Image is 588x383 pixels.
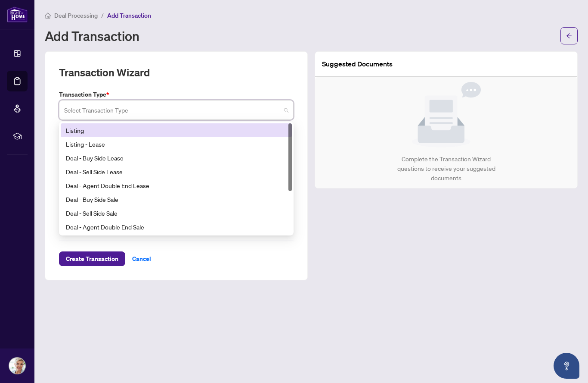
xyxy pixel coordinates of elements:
[61,206,292,220] div: Deal - Sell Side Sale
[61,165,292,179] div: Deal - Sell Side Lease
[61,151,292,165] div: Deal - Buy Side Lease
[66,208,287,218] div: Deal - Sell Side Sale
[61,192,292,206] div: Deal - Buy Side Sale
[132,252,151,266] span: Cancel
[45,13,51,19] span: home
[66,222,287,232] div: Deal - Agent Double End Sale
[66,181,287,190] div: Deal - Agent Double End Lease
[9,358,25,374] img: Profile Icon
[66,139,287,149] div: Listing - Lease
[554,353,579,379] button: Open asap
[66,252,118,266] span: Create Transaction
[61,137,292,151] div: Listing - Lease
[61,220,292,234] div: Deal - Agent Double End Sale
[7,6,28,22] img: logo
[412,82,481,148] img: Null State Icon
[322,59,393,69] article: Suggested Documents
[388,154,504,183] div: Complete the Transaction Wizard questions to receive your suggested documents
[66,153,287,163] div: Deal - Buy Side Lease
[125,251,158,266] button: Cancel
[61,123,292,137] div: Listing
[54,12,98,19] span: Deal Processing
[101,10,104,20] li: /
[59,251,125,266] button: Create Transaction
[66,126,287,135] div: Listing
[59,66,150,79] h2: Transaction Wizard
[59,90,294,99] label: Transaction Type
[66,195,287,204] div: Deal - Buy Side Sale
[45,29,139,43] h1: Add Transaction
[566,33,572,39] span: arrow-left
[61,179,292,192] div: Deal - Agent Double End Lease
[107,12,151,19] span: Add Transaction
[66,167,287,176] div: Deal - Sell Side Lease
